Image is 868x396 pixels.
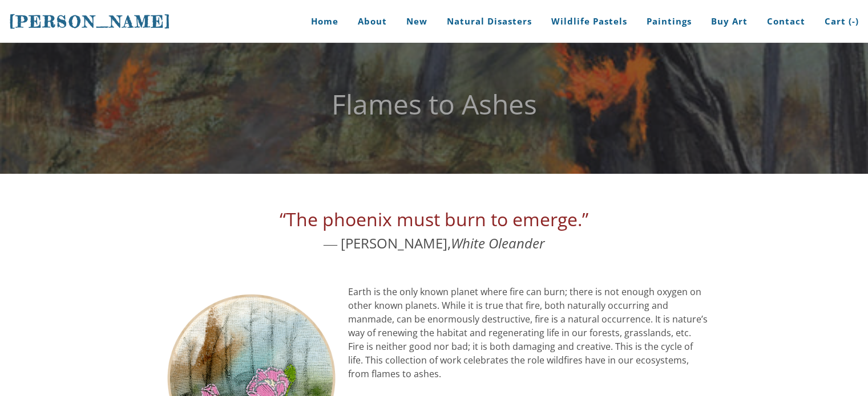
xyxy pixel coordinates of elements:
[9,11,171,32] a: [PERSON_NAME]
[280,211,588,252] font: ― [PERSON_NAME],
[9,12,171,31] span: [PERSON_NAME]
[280,207,588,231] font: “The phoenix must burn to emerge.”
[852,15,855,27] span: -
[332,85,537,123] font: Flames to Ashes
[451,234,544,252] font: White Oleander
